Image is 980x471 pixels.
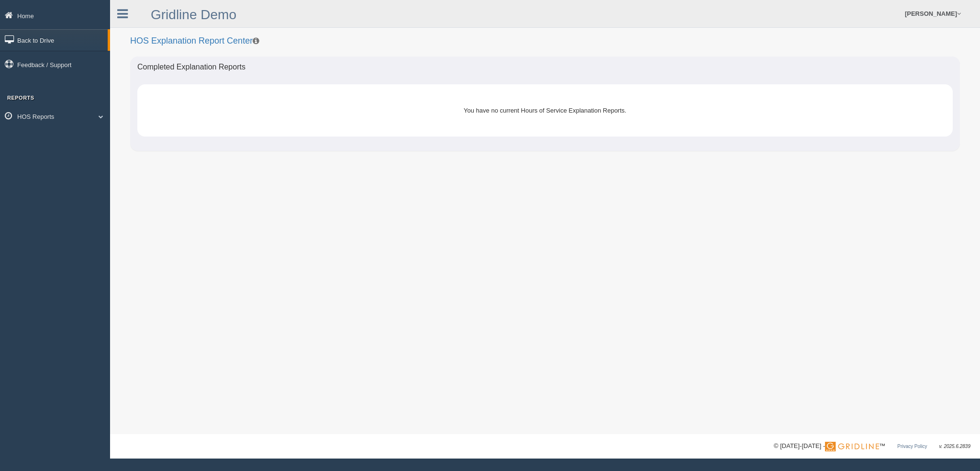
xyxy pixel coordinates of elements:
[897,444,927,449] a: Privacy Policy
[159,99,931,122] div: You have no current Hours of Service Explanation Reports.
[774,441,970,451] div: © [DATE]-[DATE] - ™
[130,57,960,78] div: Completed Explanation Reports
[151,7,236,22] a: Gridline Demo
[825,442,879,451] img: Gridline
[130,36,960,46] h2: HOS Explanation Report Center
[939,444,970,449] span: v. 2025.6.2839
